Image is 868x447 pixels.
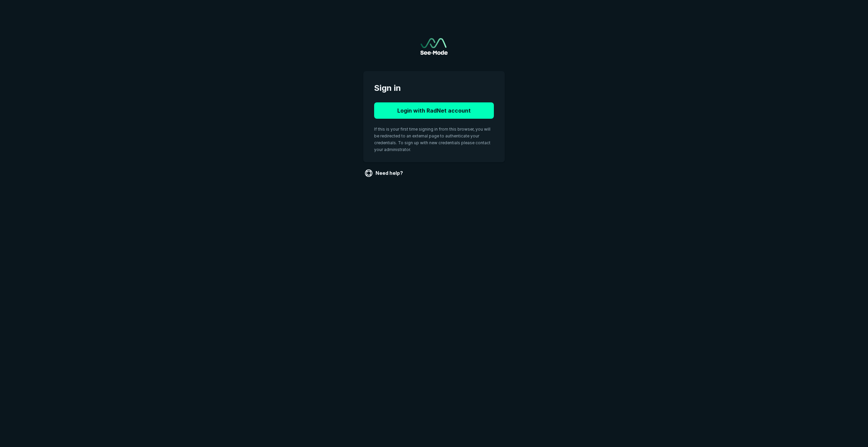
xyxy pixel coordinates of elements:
[363,168,406,179] a: Need help?
[374,102,494,119] button: Login with RadNet account
[374,82,494,94] span: Sign in
[420,38,448,55] a: Go to sign in
[420,38,448,55] img: See-Mode Logo
[374,127,490,152] span: If this is your first time signing in from this browser, you will be redirected to an external pa...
